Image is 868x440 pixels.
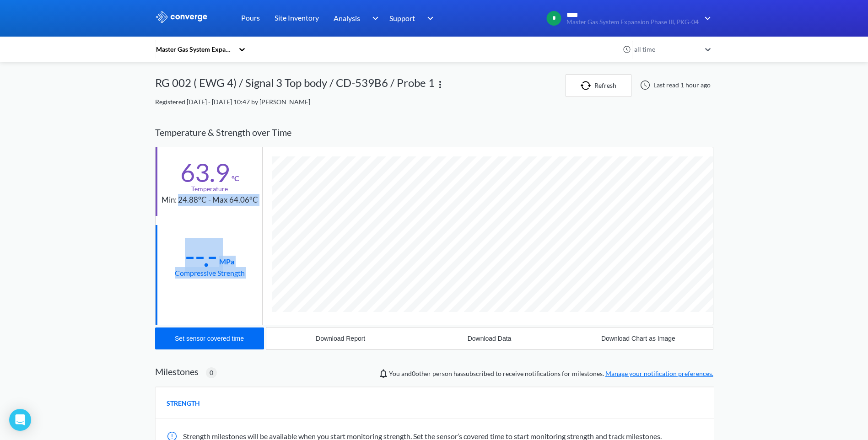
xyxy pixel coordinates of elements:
span: You and person has subscribed to receive notifications for milestones. [389,369,713,379]
button: Download Chart as Image [564,327,712,349]
button: Set sensor covered time [155,327,264,349]
div: Last read 1 hour ago [635,80,713,91]
div: RG 002 ( EWG 4) / Signal 3 Top body / CD-539B6 / Probe 1 [155,74,435,97]
div: Temperature [191,184,228,194]
div: Set sensor covered time [175,335,244,342]
h2: Milestones [155,366,199,377]
img: icon-clock.svg [623,45,631,54]
img: downArrow.svg [421,13,436,24]
span: 0 other [412,370,431,377]
button: Download Report [266,327,415,349]
div: --.- [185,244,217,267]
div: 63.9 [180,161,230,184]
span: Master Gas System Expansion Phase III, PKG-04 [566,19,699,26]
div: Download Chart as Image [601,335,675,342]
span: STRENGTH [167,398,200,408]
button: Download Data [415,327,564,349]
span: Analysis [334,12,360,24]
span: Registered [DATE] - [DATE] 10:47 by [PERSON_NAME] [155,98,310,106]
img: logo_ewhite.svg [155,11,208,23]
span: Support [389,12,415,24]
img: icon-refresh.svg [581,81,594,90]
button: Refresh [566,74,631,97]
div: Open Intercom Messenger [9,409,31,431]
div: Master Gas System Expansion Phase III, PKG-04 [155,44,234,54]
div: all time [632,44,701,54]
span: 0 [210,368,213,378]
img: downArrow.svg [366,13,381,24]
a: Manage your notification preferences. [605,370,713,377]
div: Temperature & Strength over Time [155,118,713,147]
img: notifications-icon.svg [378,368,389,379]
div: Compressive Strength [175,267,245,279]
div: Download Report [316,335,365,342]
div: Min: 24.88°C - Max 64.06°C [162,194,258,206]
div: Download Data [468,335,512,342]
img: downArrow.svg [699,13,713,24]
img: more.svg [435,79,446,90]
